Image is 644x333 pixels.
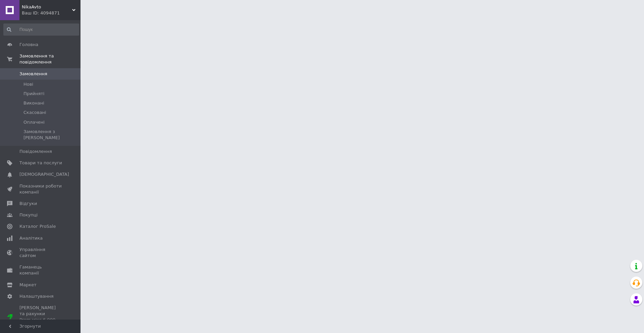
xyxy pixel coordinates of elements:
span: Виконані [23,100,44,106]
span: Прийняті [23,91,44,97]
span: NikaAvto [22,4,72,10]
input: Пошук [3,24,79,36]
span: Скасовані [23,110,46,116]
span: Замовлення [19,71,47,77]
div: Ваш ID: 4094871 [22,10,80,16]
span: Головна [19,42,38,48]
span: Оплачені [23,119,45,125]
span: [PERSON_NAME] та рахунки [19,305,62,329]
div: Prom мікс 6 000 (13 місяців) [19,317,62,329]
span: Товари та послуги [19,160,62,166]
span: Маркет [19,282,37,288]
span: Аналітика [19,235,43,241]
span: Нові [23,81,33,87]
span: Гаманець компанії [19,264,62,276]
span: [DEMOGRAPHIC_DATA] [19,171,69,177]
span: Відгуки [19,201,37,207]
span: Каталог ProSale [19,223,56,230]
span: Налаштування [19,293,54,299]
span: Повідомлення [19,149,52,155]
span: Покупці [19,212,38,218]
span: Замовлення та повідомлення [19,53,80,65]
span: Показники роботи компанії [19,183,62,195]
span: Замовлення з [PERSON_NAME] [23,129,78,141]
span: Управління сайтом [19,247,62,259]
